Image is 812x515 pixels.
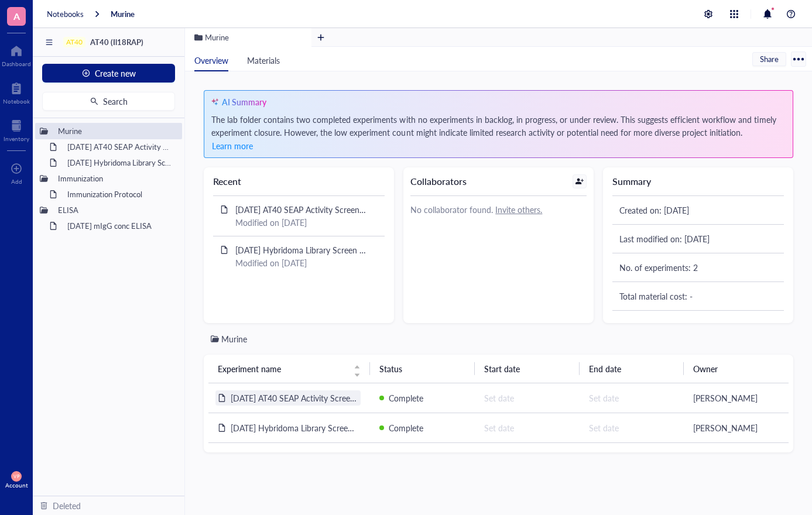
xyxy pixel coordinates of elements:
[222,95,266,108] div: AI Summary
[235,244,366,269] span: [DATE] Hybridoma Library Screen on HEK Blue IL18 Cells
[208,355,370,383] th: Experiment name
[619,232,777,245] div: Last modified on: [DATE]
[495,204,542,215] u: Invite others.
[235,216,378,229] div: Modified on [DATE]
[53,123,177,139] div: Murine
[370,355,475,383] th: Status
[612,174,784,188] div: Summary
[684,355,789,383] th: Owner
[194,54,228,66] span: Overview
[62,186,177,202] div: Immunization Protocol
[580,355,684,383] th: End date
[53,499,81,512] div: Deleted
[95,68,136,78] span: Create new
[62,139,177,155] div: [DATE] AT40 SEAP Activity Screen Hybridoma Supernatant
[4,116,29,142] a: Inventory
[2,42,31,67] a: Dashboard
[235,256,378,269] div: Modified on [DATE]
[212,140,253,152] span: Learn more
[389,421,423,434] div: Complete
[3,79,30,105] a: Notebook
[47,9,84,19] a: Notebooks
[619,261,777,274] div: No. of experiments: 2
[62,154,177,171] div: [DATE] Hybridoma Library Screen on HEK Blue IL18 Cells
[13,473,19,479] span: VP
[53,202,177,218] div: ELISA
[13,9,20,23] span: A
[410,203,587,216] div: No collaborator found.
[475,355,580,383] th: Start date
[213,174,385,188] div: Recent
[482,390,570,406] div: Set date
[410,174,467,188] div: Collaborators
[221,332,247,345] div: Murine
[760,54,779,64] span: Share
[752,52,786,66] button: Share
[235,204,366,228] span: [DATE] AT40 SEAP Activity Screen Hybridoma Supernatant
[5,482,28,489] div: Account
[691,420,779,435] div: [PERSON_NAME]
[2,60,31,67] div: Dashboard
[231,422,438,434] span: [DATE] Hybridoma Library Screen on HEK Blue IL18 Cells
[619,290,777,303] div: Total material cost: -
[231,392,445,404] span: [DATE] AT40 SEAP Activity Screen Hybridoma Supernatant
[103,97,128,106] span: Search
[218,362,347,375] span: Experiment name
[53,170,177,187] div: Immunization
[111,9,135,19] a: Murine
[3,98,30,105] div: Notebook
[247,54,280,66] span: Materials
[619,204,777,217] div: Created on: [DATE]
[42,92,175,111] button: Search
[587,420,675,435] div: Set date
[11,178,22,185] div: Add
[90,36,143,47] span: AT40 (Il18RAP)
[211,113,786,153] div: The lab folder contains two completed experiments with no experiments in backlog, in progress, or...
[211,139,253,153] button: Learn more
[4,135,29,142] div: Inventory
[389,392,423,404] div: Complete
[66,38,83,46] div: AT40
[587,390,675,406] div: Set date
[482,420,570,435] div: Set date
[42,64,175,83] button: Create new
[691,390,779,406] div: [PERSON_NAME]
[62,218,177,234] div: [DATE] mIgG conc ELISA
